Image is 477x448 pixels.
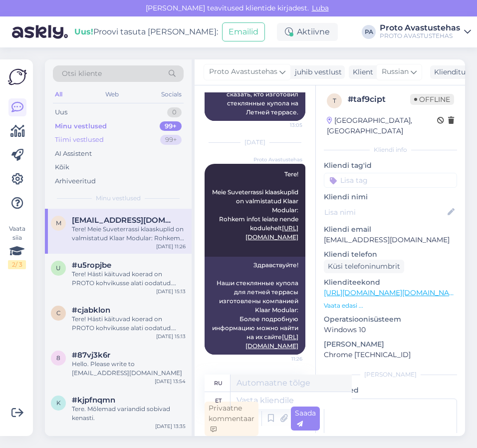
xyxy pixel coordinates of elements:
span: m [56,219,61,227]
span: #u5ropjbe [72,261,111,270]
div: Proovi tasuta [PERSON_NAME]: [74,26,218,38]
p: Kliendi email [324,224,457,235]
span: Luba [309,3,332,12]
div: Tere! Hästi käituvad koerad on PROTO kohvikusse alati oodatud. Väike koer kandekotis on ka ekspos... [72,270,186,288]
span: c [56,309,61,317]
span: Minu vestlused [96,194,141,203]
div: Socials [159,88,184,101]
span: u [56,264,61,272]
p: Kliendi tag'id [324,160,457,171]
p: Kliendi nimi [324,192,457,202]
div: 99+ [160,121,182,131]
div: 2 / 3 [8,260,26,269]
div: Web [103,88,121,101]
span: t [333,97,336,104]
div: Klient [349,67,373,77]
div: Vaata siia [8,224,26,269]
b: Uus! [74,27,93,36]
span: 11:26 [265,355,302,363]
div: Kliendi info [324,145,457,154]
div: PA [362,25,376,39]
div: PROTO AVASTUSTEHAS [380,32,460,40]
p: [PERSON_NAME] [324,339,457,350]
p: Windows 10 [324,325,457,335]
div: Proto Avastustehas [380,24,460,32]
span: 8 [56,354,60,362]
div: [GEOGRAPHIC_DATA], [GEOGRAPHIC_DATA] [327,115,437,136]
span: Proto Avastustehas [253,156,302,163]
div: Tere! Meie Suveterrassi klaaskuplid on valmistatud Klaar Modular: Rohkem infot leiate nende kodul... [72,225,186,243]
div: Privaatne kommentaar [205,402,258,436]
p: Klienditeekond [324,277,457,288]
p: Operatsioonisüsteem [324,314,457,325]
span: Saada [295,409,316,428]
div: Tere! Hästi käituvad koerad on PROTO kohvikusse alati oodatud. Väike koer kandekotis on ka ekspos... [72,315,186,333]
div: 0 [167,107,182,117]
input: Lisa tag [324,173,457,188]
span: 13:05 [265,121,302,129]
p: Chrome [TECHNICAL_ID] [324,350,457,360]
div: All [53,88,64,101]
span: k [56,399,61,407]
div: [DATE] 13:54 [155,378,186,385]
input: Lisa nimi [324,207,446,218]
img: Askly Logo [8,67,27,86]
div: Küsi telefoninumbrit [324,260,404,273]
div: Tiimi vestlused [55,135,104,145]
div: Uus [55,107,67,117]
div: juhib vestlust [291,67,342,77]
div: ru [214,375,223,392]
div: Hello. Please write to [EMAIL_ADDRESS][DOMAIN_NAME] [72,360,186,378]
p: Märkmed [324,385,457,396]
div: Здравствуйте! Наши стеклянные купола для летней террасы изготовлены компанией Klaar Modular: Боле... [205,257,305,355]
div: # taf9cipt [348,93,410,105]
div: [DATE] 11:26 [156,243,186,250]
div: Tere. Mõlemad variandid sobivad kenasti. [72,405,186,423]
div: et [215,392,222,409]
div: AI Assistent [55,149,92,159]
div: Minu vestlused [55,121,107,131]
span: Offline [410,94,454,105]
div: Aktiivne [277,23,338,41]
p: Vaata edasi ... [324,301,457,310]
button: Emailid [222,22,265,41]
span: Russian [382,66,409,77]
span: #87vj3k6r [72,351,110,360]
div: [PERSON_NAME] [324,370,457,379]
div: Kõik [55,162,69,172]
div: [DATE] 13:35 [155,423,186,430]
a: Proto AvastustehasPROTO AVASTUSTEHAS [380,24,471,40]
a: [URL][DOMAIN_NAME][DOMAIN_NAME] [324,288,462,297]
div: Klienditugi [430,67,473,77]
p: [EMAIL_ADDRESS][DOMAIN_NAME] [324,235,457,245]
div: Arhiveeritud [55,176,96,186]
div: 99+ [160,135,182,145]
span: #kjpfnqmn [72,396,115,405]
div: [DATE] 15:13 [156,333,186,340]
span: Proto Avastustehas [209,66,277,77]
span: #cjabklon [72,306,110,315]
p: Kliendi telefon [324,249,457,260]
div: [DATE] 15:13 [156,288,186,295]
span: Otsi kliente [62,68,102,79]
div: [DATE] [205,138,305,147]
span: muinasjutt1@gmail.com [72,216,176,225]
